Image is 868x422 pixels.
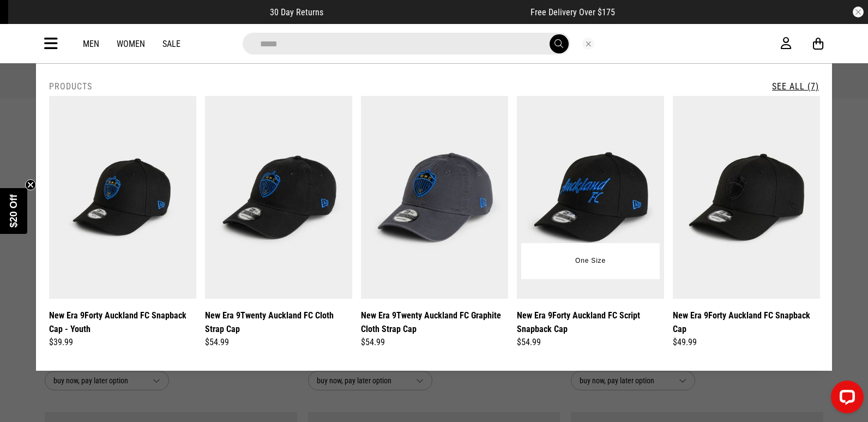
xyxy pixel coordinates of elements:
[205,309,352,336] a: New Era 9Twenty Auckland FC Cloth Strap Cap
[49,336,196,349] div: $39.99
[117,39,145,49] a: Women
[205,336,352,349] div: $54.99
[270,7,323,17] span: 30 Day Returns
[205,96,352,299] img: New Era 9twenty Auckland Fc Cloth Strap Cap in Black
[49,309,196,336] a: New Era 9Forty Auckland FC Snapback Cap - Youth
[8,194,19,227] span: $20 Off
[673,96,820,299] img: New Era 9forty Auckland Fc Snapback Cap in Black
[673,336,820,349] div: $49.99
[517,96,664,299] img: New Era 9forty Auckland Fc Script Snapback Cap in Multi
[83,39,99,49] a: Men
[345,7,509,17] iframe: Customer reviews powered by Trustpilot
[162,39,180,49] a: Sale
[582,38,594,50] button: Close search
[822,376,868,422] iframe: LiveChat chat widget
[25,179,36,190] button: Close teaser
[361,309,508,336] a: New Era 9Twenty Auckland FC Graphite Cloth Strap Cap
[673,309,820,336] a: New Era 9Forty Auckland FC Snapback Cap
[49,96,196,299] img: New Era 9forty Auckland Fc Snapback Cap - Youth in Black
[531,7,615,17] span: Free Delivery Over $175
[567,251,614,271] button: One Size
[517,336,664,349] div: $54.99
[361,336,508,349] div: $54.99
[772,81,819,92] a: See All (7)
[361,96,508,299] img: New Era 9twenty Auckland Fc Graphite Cloth Strap Cap in Grey
[517,309,664,336] a: New Era 9Forty Auckland FC Script Snapback Cap
[49,81,92,92] h2: Products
